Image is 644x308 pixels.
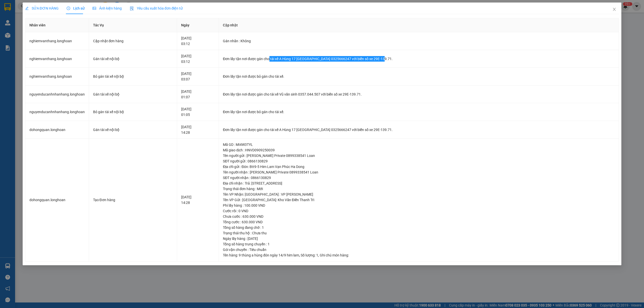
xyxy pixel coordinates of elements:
[25,85,89,103] td: nguyenducanhnhanhang.longhoan
[181,106,215,117] div: [DATE] 01:05
[181,71,215,82] div: [DATE] 03:07
[223,175,615,181] div: SĐT người nhận : 0866130829
[607,3,621,17] button: Close
[93,6,122,10] span: Ảnh kiện hàng
[223,38,615,44] div: Gán nhãn : Không
[67,6,85,10] span: Lịch sử
[223,158,615,164] div: SĐT người gửi : 0866130829
[93,56,173,62] div: Gán tài xế nội bộ
[25,50,89,68] td: nghiemvanthang.longhoan
[223,208,615,214] div: Cước rồi : 0 VND
[181,53,215,64] div: [DATE] 03:12
[223,56,615,62] div: Đơn lấy tận nơi được gán cho tài xế A Hùng 17 [GEOGRAPHIC_DATA] 0325666247 với biển số xe 29E-139...
[181,35,215,47] div: [DATE] 03:12
[223,181,615,186] div: Địa chỉ nhận : Trả: [STREET_ADDRESS]
[223,236,615,241] div: Ngày lấy hàng : [DATE]
[93,197,173,203] div: Tạo Đơn hàng
[223,241,615,247] div: Tổng số hàng trung chuyển : 1
[93,7,96,10] span: picture
[223,197,615,203] div: Tên VP Gửi : [GEOGRAPHIC_DATA]: Kho Văn Điển Thanh Trì
[130,6,183,10] span: Yêu cầu xuất hóa đơn điện tử
[223,219,615,225] div: Tổng cước : 630.000 VND
[223,225,615,230] div: Tổng số hàng đang chờ : 1
[223,153,615,158] div: Tên người gửi : [PERSON_NAME] Private 0899338541 Loan
[223,92,615,97] div: Đơn lấy tận nơi được gán cho tài xế Vũ văn sinh 0357.044.507 với biển số xe 29E-139.71.
[223,252,615,258] div: Tên hàng: , Số lượng: , Ghi chú món hàng:
[239,253,299,257] span: 9 thùng a hùng đón ngày 14/9 him lam
[177,18,219,32] th: Ngày
[25,103,89,121] td: nguyenducanhnhanhang.longhoan
[223,230,615,236] div: Trạng thái thu hộ : Chưa thu
[223,186,615,192] div: Trạng thái đơn hàng : Mới
[223,203,615,208] div: Phí lấy hàng : 100.000 VND
[67,7,70,10] span: clock-circle
[612,7,616,11] span: close
[219,18,619,32] th: Cập nhật
[93,127,173,133] div: Gán tài xế nội bộ
[223,214,615,219] div: Chưa cước : 630.000 VND
[25,18,89,32] th: Nhân viên
[25,32,89,50] td: nghiemvanthang.longhoan
[25,6,59,10] span: SỬA ĐƠN HÀNG
[93,92,173,97] div: Gán tài xế nội bộ
[130,7,134,11] img: icon
[93,109,173,115] div: Bỏ gán tài xế nội bộ
[25,7,29,10] span: edit
[93,38,173,44] div: Cập nhật đơn hàng
[223,147,615,153] div: Mã giao dịch : HNVD0909250039
[316,253,318,257] span: 1
[223,142,615,147] div: Mã GD : MI4W3TYL
[25,139,89,261] td: dohongquan.longhoan
[93,74,173,79] div: Bỏ gán tài xế nội bộ
[223,169,615,175] div: Tên người nhận : [PERSON_NAME] Private 0899338541 Loan
[89,18,177,32] th: Tác Vụ
[223,74,615,79] div: Đơn lấy tận nơi được bỏ gán cho tài xế.
[181,89,215,100] div: [DATE] 01:07
[223,164,615,169] div: Địa chỉ gửi : Đón: Btt9-5 Him Lam Vạn Phúc Ha Dong
[223,127,615,133] div: Đơn lấy tận nơi được gán cho tài xế A Hùng 17 [GEOGRAPHIC_DATA] 0325666247 với biển số xe 29E-139...
[25,121,89,139] td: dohongquan.longhoan
[223,247,615,252] div: Gói vận chuyển : Tiêu chuẩn
[223,109,615,115] div: Đơn lấy tận nơi được bỏ gán cho tài xế.
[181,194,215,205] div: [DATE] 14:28
[223,192,615,197] div: Tên VP Nhận: [GEOGRAPHIC_DATA] : VP [PERSON_NAME]
[181,124,215,135] div: [DATE] 14:28
[25,68,89,85] td: nghiemvanthang.longhoan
